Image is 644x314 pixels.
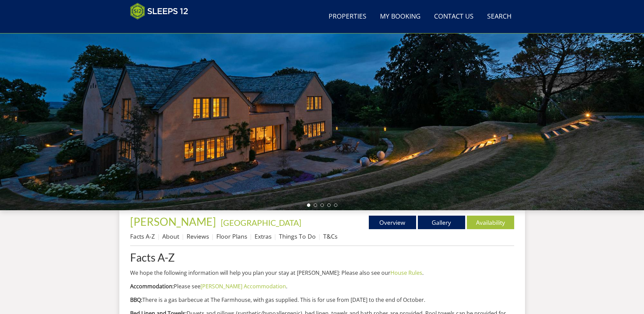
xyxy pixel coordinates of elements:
[390,269,422,276] a: House Rules
[130,251,514,263] a: Facts A-Z
[221,218,301,227] a: [GEOGRAPHIC_DATA]
[130,215,218,228] a: [PERSON_NAME]
[130,296,514,304] p: There is a gas barbecue at The Farmhouse, with gas supplied. This is for use from [DATE] to the e...
[200,283,286,290] a: [PERSON_NAME] Accommodation
[130,215,216,228] span: [PERSON_NAME]
[326,9,369,24] a: Properties
[467,216,514,229] a: Availability
[377,9,423,24] a: My Booking
[127,24,198,29] iframe: Customer reviews powered by Trustpilot
[216,232,247,240] a: Floor Plans
[369,216,416,229] a: Overview
[431,9,476,24] a: Contact Us
[279,232,316,240] a: Things To Do
[130,3,188,20] img: Sleeps 12
[162,232,179,240] a: About
[484,9,514,24] a: Search
[255,232,271,240] a: Extras
[323,232,337,240] a: T&Cs
[418,216,465,229] a: Gallery
[130,296,142,304] strong: BBQ:
[130,232,155,240] a: Facts A-Z
[218,218,301,227] span: -
[130,269,514,277] p: We hope the following information will help you plan your stay at [PERSON_NAME]: Please also see ...
[130,282,514,290] p: Please see .
[187,232,209,240] a: Reviews
[130,283,174,290] strong: Accommodation:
